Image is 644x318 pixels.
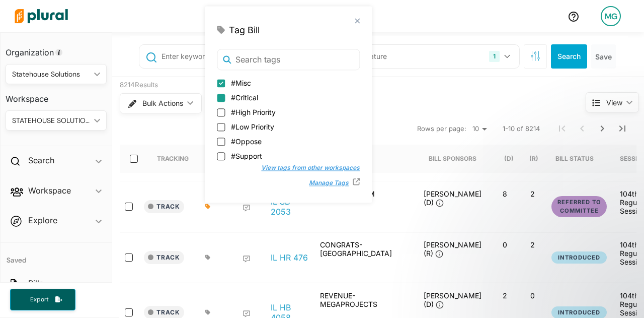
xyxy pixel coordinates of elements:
[125,253,133,262] input: select-row-state-il-104th-hr476
[552,118,572,139] button: First Page
[231,78,251,88] span: #Misc
[217,152,225,160] input: #Support
[572,118,592,139] button: Previous Page
[157,155,189,162] div: Tracking
[551,44,587,69] button: Search
[125,308,133,316] input: select-row-state-il-104th-hb4058
[217,79,225,87] input: #Misc
[54,48,63,57] div: Tooltip anchor
[205,255,211,261] div: Add tags
[231,151,262,161] span: #Support
[243,255,251,263] div: Add Position Statement
[523,189,542,198] p: 2
[231,136,262,147] span: #Oppose
[28,278,43,289] h2: Bills
[503,124,540,134] span: 1-10 of 8214
[424,189,481,207] span: [PERSON_NAME] (D)
[551,196,607,217] button: Referred to Committee
[315,240,416,275] div: CONGRATS-[GEOGRAPHIC_DATA]
[429,145,476,173] div: Bill Sponsors
[243,310,251,318] div: Add Position Statement
[495,291,515,300] p: 2
[217,138,225,146] input: #Oppose
[429,155,476,162] div: Bill Sponsors
[271,252,308,263] a: IL HR 476
[10,289,75,310] button: Export
[125,203,133,211] input: select-row-state-il-104th-sb2053
[612,118,632,139] button: Last Page
[593,2,629,30] a: MG
[601,6,621,26] div: MG
[6,84,107,106] h3: Workspace
[1,243,112,268] h4: Saved
[23,295,55,304] span: Export
[489,51,500,62] div: 1
[299,175,353,190] button: Manage Tags
[529,145,538,173] div: (R)
[610,284,634,308] iframe: Intercom live chat
[144,200,184,213] button: Track
[606,97,622,108] span: View
[251,160,360,175] button: View tags from other workspaces
[229,23,260,37] span: Tag Bill
[555,155,594,162] div: Bill Status
[592,118,612,139] button: Next Page
[443,220,644,291] iframe: Intercom notifications message
[504,155,514,162] div: (D)
[160,47,326,66] input: Enter keywords, bill # or legislator name
[523,291,542,300] p: 0
[120,80,548,90] div: 8214 Results
[120,93,202,113] button: Bulk Actions
[28,185,71,196] h2: Workspace
[144,251,184,264] button: Track
[217,49,360,70] input: Search tags
[529,155,538,162] div: (R)
[315,189,416,224] div: DCEO-TOURISM
[217,94,225,102] input: #Critical
[231,107,276,117] span: #High Priority
[28,155,54,166] h2: Search
[243,204,251,212] div: Add Position Statement
[530,51,540,59] span: Search Filters
[205,204,211,210] div: Add tags
[217,108,225,116] input: #High Priority
[424,240,481,258] span: [PERSON_NAME] (R)
[495,189,515,198] p: 8
[424,291,481,308] span: [PERSON_NAME] (D)
[504,145,514,173] div: (D)
[417,124,466,134] span: Rows per page:
[555,145,603,173] div: Bill Status
[231,92,258,103] span: #Critical
[142,100,183,107] span: Bulk Actions
[231,121,274,132] span: #Low Priority
[12,69,90,80] div: Statehouse Solutions
[6,38,107,60] h3: Organization
[130,155,138,163] input: select-all-rows
[591,44,616,69] button: Save
[28,215,57,226] h2: Explore
[485,47,517,66] button: 1
[271,197,309,217] a: IL SB 2053
[157,145,189,173] div: Tracking
[12,115,90,126] div: STATEHOUSE SOLUTIONS
[217,123,225,131] input: #Low Priority
[205,309,211,315] div: Add tags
